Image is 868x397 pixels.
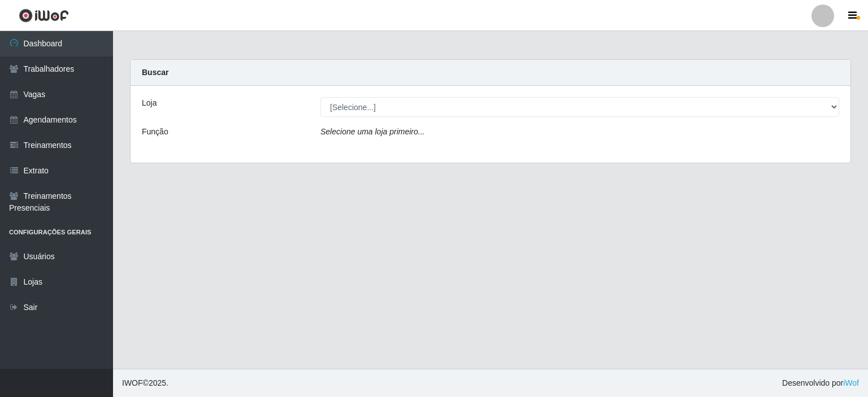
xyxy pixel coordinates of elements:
span: Desenvolvido por [782,377,859,389]
label: Função [142,126,168,138]
span: © 2025 . [122,377,168,389]
i: Selecione uma loja primeiro... [320,127,424,136]
span: IWOF [122,378,143,387]
a: iWof [843,378,859,387]
strong: Buscar [142,68,168,77]
img: CoreUI Logo [19,8,69,23]
label: Loja [142,97,157,109]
